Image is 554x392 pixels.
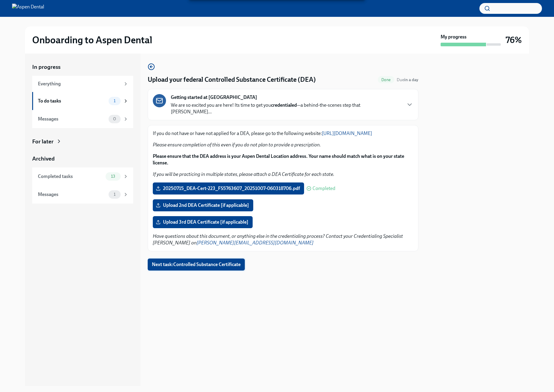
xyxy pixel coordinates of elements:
span: 1 [110,99,119,103]
a: Messages1 [32,185,133,204]
div: Messages [38,116,106,122]
a: [PERSON_NAME][EMAIL_ADDRESS][DOMAIN_NAME] [197,240,314,246]
span: Completed [312,186,335,191]
span: Done [378,78,394,82]
span: 0 [109,117,120,121]
em: If you will be practicing in multiple states, please attach a DEA Certificate for each state. [153,171,334,177]
p: If you do not have or have not applied for a DEA, please go to the following website: [153,130,413,137]
em: Have questions about this document, or anything else in the credentialing process? Contact your C... [153,233,403,246]
span: 20250715_DEA-Cert-223_FS5763607_20251007-060318706.pdf [157,185,300,191]
p: We are so excited you are here! Its time to get you —a behind-the-scenes step that [PERSON_NAME]... [171,102,401,115]
em: Please ensure completion of this even if you do not plan to provide a prescription. [153,142,321,148]
span: October 9th, 2025 10:00 [397,77,418,83]
strong: in a day [404,77,418,82]
span: Due [397,77,418,82]
strong: Getting started at [GEOGRAPHIC_DATA] [171,94,257,101]
button: Next task:Controlled Substance Certificate [148,259,245,271]
a: [URL][DOMAIN_NAME] [322,130,372,136]
h3: 76% [506,35,522,45]
div: To do tasks [38,98,106,104]
span: Next task : Controlled Substance Certificate [152,262,241,268]
h4: Upload your federal Controlled Substance Certificate (DEA) [148,75,316,84]
span: 13 [107,174,119,179]
a: In progress [32,63,133,71]
a: To do tasks1 [32,92,133,110]
strong: credentialed [271,102,297,108]
a: For later [32,138,133,145]
label: Upload 2nd DEA Certificate [if applicable] [153,199,253,211]
div: Messages [38,191,106,198]
label: Upload 3rd DEA Certificate [if applicable] [153,216,253,228]
span: Upload 3rd DEA Certificate [if applicable] [157,219,248,225]
a: Everything [32,76,133,92]
a: Completed tasks13 [32,167,133,185]
label: 20250715_DEA-Cert-223_FS5763607_20251007-060318706.pdf [153,182,304,194]
span: 1 [110,192,119,197]
h2: Onboarding to Aspen Dental [32,34,152,46]
span: Upload 2nd DEA Certificate [if applicable] [157,202,249,208]
div: Everything [38,81,121,87]
img: Aspen Dental [12,4,44,13]
div: Completed tasks [38,173,103,180]
a: Messages0 [32,110,133,128]
strong: My progress [441,34,466,40]
strong: Please ensure that the DEA address is your Aspen Dental Location address. Your name should match ... [153,153,404,166]
a: Archived [32,155,133,163]
div: For later [32,138,54,145]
